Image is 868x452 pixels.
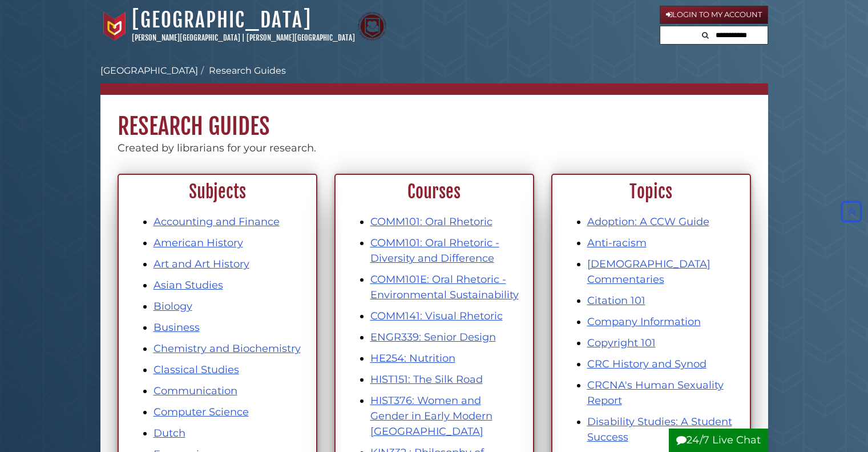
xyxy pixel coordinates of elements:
a: Back to Top [838,205,865,218]
a: [DEMOGRAPHIC_DATA] Commentaries [587,258,710,286]
a: Computer Science [154,406,249,418]
a: Company Information [587,315,701,328]
a: CRC History and Synod [587,358,706,370]
a: Accounting and Finance [154,215,280,228]
a: Anti-racism [587,237,647,249]
a: CRCNA's Human Sexuality Report [587,379,724,407]
a: [GEOGRAPHIC_DATA] [100,65,198,76]
a: Research Guides [209,65,286,76]
h2: Subjects [125,181,310,203]
a: Art and Art History [154,258,249,270]
i: Search [702,31,709,39]
a: [PERSON_NAME][GEOGRAPHIC_DATA] [132,33,240,42]
a: Login to My Account [660,6,768,24]
img: Calvin Theological Seminary [358,12,386,41]
a: [PERSON_NAME][GEOGRAPHIC_DATA] [247,33,355,42]
a: HIST151: The Silk Road [370,373,483,386]
a: COMM101: Oral Rhetoric - Diversity and Difference [370,237,499,265]
a: COMM101E: Oral Rhetoric - Environmental Sustainability [370,273,519,301]
a: Dutch [154,427,185,439]
a: Business [154,321,200,334]
a: Copyright 101 [587,337,656,349]
button: 24/7 Live Chat [669,429,768,452]
a: American History [154,237,243,249]
a: HIST376: Women and Gender in Early Modern [GEOGRAPHIC_DATA] [370,394,492,438]
a: Chemistry and Biochemistry [154,342,301,355]
a: HE254: Nutrition [370,352,455,365]
button: Search [699,26,712,42]
img: Calvin University [100,12,129,41]
a: Disability Studies: A Student Success [587,415,732,443]
a: [GEOGRAPHIC_DATA] [132,7,312,33]
span: Created by librarians for your research. [118,142,316,154]
a: ENGR339: Senior Design [370,331,496,343]
nav: breadcrumb [100,64,768,95]
a: Classical Studies [154,363,239,376]
h2: Courses [342,181,527,203]
a: Citation 101 [587,294,645,307]
h2: Topics [559,181,744,203]
a: Asian Studies [154,279,223,291]
a: Adoption: A CCW Guide [587,215,709,228]
a: COMM141: Visual Rhetoric [370,310,503,322]
a: COMM101: Oral Rhetoric [370,215,492,228]
a: Communication [154,385,237,397]
span: | [242,33,245,42]
h1: Research Guides [100,95,768,141]
a: Biology [154,300,192,313]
